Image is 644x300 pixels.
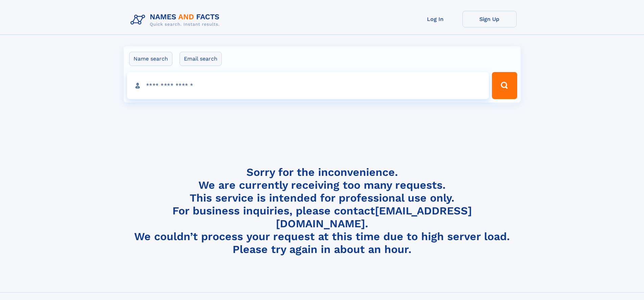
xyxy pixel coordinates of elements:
[127,72,489,99] input: search input
[462,11,517,27] a: Sign Up
[128,11,225,29] img: Logo Names and Facts
[408,11,462,27] a: Log In
[129,52,172,66] label: Name search
[128,166,517,256] h4: Sorry for the inconvenience. We are currently receiving too many requests. This service is intend...
[276,204,472,230] a: [EMAIL_ADDRESS][DOMAIN_NAME]
[180,52,222,66] label: Email search
[492,72,517,99] button: Search Button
